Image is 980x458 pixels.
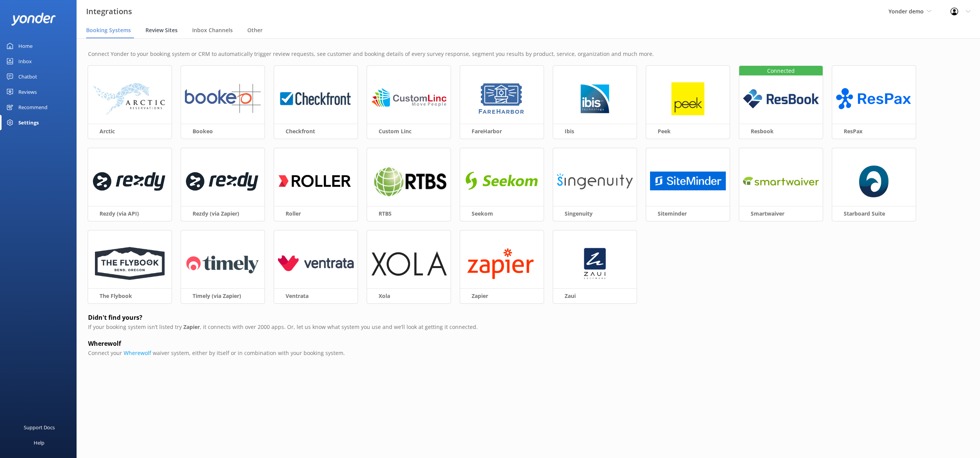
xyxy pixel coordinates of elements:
h3: Smartwaiver [739,206,823,221]
a: Wherewolf [124,349,151,357]
p: If your booking system isn’t listed try , it connects with over 2000 apps. Or, let us know what s... [88,323,969,331]
img: peek_logo.png [671,82,704,115]
img: yonder-white-logo.png [11,13,56,25]
div: Help [34,435,44,450]
div: Recommend [18,100,47,115]
span: Other [247,26,263,34]
img: 1629843345..png [477,82,526,115]
h3: Peek [646,124,730,139]
div: Support Docs [24,420,55,435]
img: 1619647509..png [185,165,261,198]
img: 1616638368..png [464,165,540,198]
h3: Rezdy (via Zapier) [181,206,265,221]
h3: Rezdy (via API) [88,206,171,221]
img: arctic_logo.png [92,82,168,115]
h4: Wherewolf [88,339,969,349]
img: 1619648023..png [185,247,261,280]
h3: Roller [274,206,358,221]
img: 1633406817..png [583,247,606,280]
h3: Checkfront [274,124,358,139]
h3: Resbook [739,124,823,139]
img: 1710292409..png [650,165,726,198]
span: Inbox Channels [192,26,233,34]
h3: Integrations [86,5,132,18]
h3: Custom Linc [367,124,451,139]
img: resbook_logo.png [743,82,819,115]
b: Zapier [183,323,200,330]
img: 1624324618..png [371,82,447,115]
span: Booking Systems [86,26,131,34]
img: ventrata_logo.png [278,247,354,280]
h3: Siteminder [646,206,730,221]
h3: Zapier [460,288,544,303]
h3: Xola [367,288,451,303]
span: Yonder demo [889,8,924,15]
div: Home [18,38,33,54]
h3: Bookeo [181,124,265,139]
h3: Ventrata [274,288,358,303]
h3: Timely (via Zapier) [181,288,265,303]
p: Connect Yonder to your booking system or CRM to automatically trigger review requests, see custom... [88,50,969,58]
div: Chatbot [18,69,37,84]
h4: Didn't find yours? [88,313,969,323]
img: starboard_suite_logo.png [859,165,889,198]
h3: The Flybook [88,288,171,303]
span: Review Sites [145,26,178,34]
img: 1624324865..png [185,82,261,115]
p: Connect your waiver system, either by itself or in combination with your booking system. [88,349,969,357]
div: Settings [18,115,39,130]
div: Reviews [18,84,37,100]
img: 1616660206..png [278,165,354,198]
h3: ResPax [832,124,916,139]
h3: Ibis [553,124,637,139]
h3: Seekom [460,206,544,221]
img: xola_logo.png [371,247,447,280]
div: Connected [739,66,823,75]
h3: Arctic [88,124,171,139]
img: 1624323426..png [278,82,354,115]
img: 1619648013..png [467,247,537,280]
img: ResPax [836,82,912,115]
h3: RTBS [367,206,451,221]
img: 1629776749..png [578,82,611,115]
h3: Starboard Suite [832,206,916,221]
h3: Zaui [553,288,637,303]
img: 1624324537..png [371,165,447,198]
img: 1650579744..png [743,165,819,198]
h3: FareHarbor [460,124,544,139]
img: singenuity_logo.png [557,165,633,198]
img: flybook_logo.png [95,247,165,280]
div: Inbox [18,54,32,69]
h3: Singenuity [553,206,637,221]
img: 1624324453..png [92,165,168,198]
